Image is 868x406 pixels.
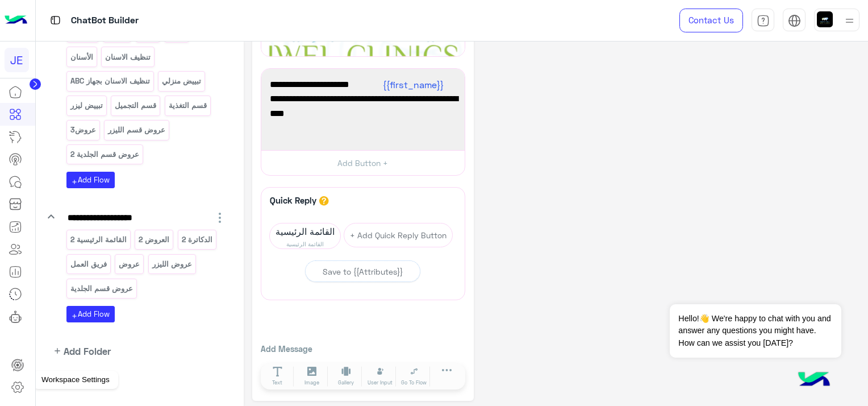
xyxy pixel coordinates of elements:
span: {{first_name}} [383,79,444,90]
button: Text [262,366,294,387]
p: عروض قسم الجلدية [69,282,133,295]
p: عروض3 [69,123,97,136]
button: Go To Flow [398,366,430,387]
span: Image [304,379,319,387]
p: تنظيف الاسنان بجهاز ABC [69,74,151,88]
img: hulul-logo.png [794,361,834,400]
p: الدكاترة 2 [181,233,213,246]
span: أهلاً 👋 [270,77,456,92]
button: Add Button + [261,150,465,176]
span: القائمة الرئيسية [270,223,340,239]
p: Add Message [261,343,465,355]
p: تنظيف الاسنان [105,51,152,64]
div: Workspace Settings [33,371,118,389]
p: عروض الليزر [151,258,193,271]
img: Logo [5,9,27,32]
img: tab [757,14,770,27]
span: Gallery [338,379,354,387]
button: Save to {{Attributes}} [305,260,420,282]
img: tab [788,14,801,27]
button: addAdd Flow [66,306,115,322]
span: Text [272,379,282,387]
img: tab [48,13,62,27]
h6: Quick Reply [267,195,319,205]
img: profile [842,14,857,28]
button: addAdd Flow [66,172,115,188]
p: القائمة الرئيسية 2 [69,233,127,246]
div: JE [5,48,29,72]
div: القائمة الرئيسية [269,223,341,249]
p: الأسنان [69,51,94,64]
p: عروض [118,258,141,271]
span: Add Folder [64,344,111,358]
span: User Input [368,379,393,387]
i: add [71,179,78,185]
button: Gallery [330,366,362,387]
a: tab [752,9,774,32]
p: فريق العمل [69,258,107,271]
i: add [71,313,78,320]
button: + Add Quick Reply Button [344,223,453,247]
p: عروض قسم الجلدية 2 [69,148,140,161]
p: تبييض ليزر [69,99,103,112]
i: add [53,346,62,355]
p: ChatBot Builder [71,13,139,28]
p: العروض 2 [138,233,170,246]
img: userImage [817,11,833,27]
span: Go To Flow [401,379,427,387]
p: تبييض منزلي [161,74,202,88]
p: عروض قسم الليزر [107,123,166,136]
button: User Input [364,366,396,387]
p: قسم التجميل [114,99,157,112]
span: شكرًا لتواصلك مع عيادات [PERSON_NAME] ! وش حاب نساعدك فيه اليوم؟ 😊 [270,92,456,121]
span: Hello!👋 We're happy to chat with you and answer any questions you might have. How can we assist y... [670,304,841,358]
p: قسم التغذية [168,99,207,112]
a: Contact Us [679,9,743,32]
div: Save to {{Attributes}} [323,266,403,277]
span: القائمة الرئيسية [270,239,340,248]
i: keyboard_arrow_down [44,210,58,223]
button: Image [296,366,328,387]
button: addAdd Folder [44,344,111,358]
